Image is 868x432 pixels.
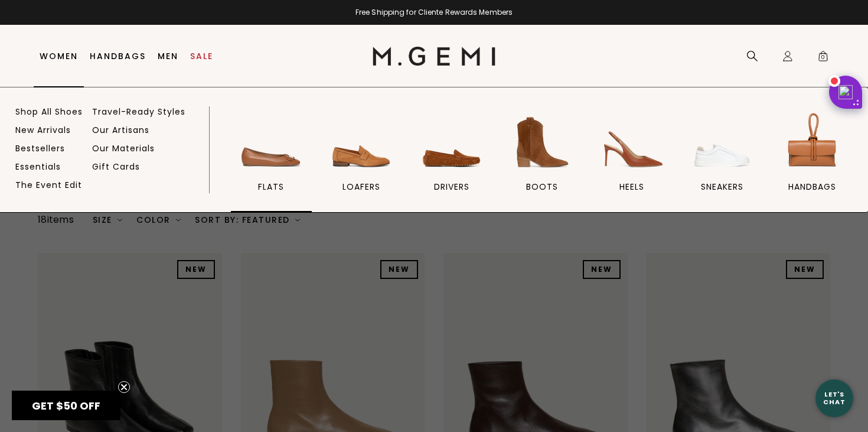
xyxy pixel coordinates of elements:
[92,161,140,172] a: Gift Cards
[526,181,558,192] span: BOOTS
[411,109,492,212] a: drivers
[592,109,673,212] a: heels
[190,51,213,61] a: Sale
[772,109,853,212] a: handbags
[509,109,575,176] img: BOOTS
[321,109,402,212] a: loafers
[815,391,853,405] div: Let's Chat
[90,51,146,61] a: Handbags
[92,143,155,154] a: Our Materials
[158,51,178,61] a: Men
[434,181,469,192] span: drivers
[92,125,149,135] a: Our Artisans
[40,51,78,61] a: Women
[788,181,836,192] span: handbags
[118,381,130,393] button: Close teaser
[419,109,485,176] img: drivers
[501,109,582,212] a: BOOTS
[701,181,743,192] span: sneakers
[817,53,829,64] span: 0
[599,109,665,176] img: heels
[682,109,763,212] a: sneakers
[689,109,755,176] img: sneakers
[15,180,82,190] a: The Event Edit
[15,106,83,117] a: Shop All Shoes
[32,398,100,413] span: GET $50 OFF
[258,181,284,192] span: flats
[619,181,644,192] span: heels
[12,391,120,420] div: GET $50 OFFClose teaser
[15,161,61,172] a: Essentials
[238,109,304,176] img: flats
[779,109,846,176] img: handbags
[328,109,394,176] img: loafers
[373,47,496,66] img: M.Gemi
[15,143,65,154] a: Bestsellers
[342,181,380,192] span: loafers
[92,106,185,117] a: Travel-Ready Styles
[15,125,71,135] a: New Arrivals
[231,109,312,212] a: flats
